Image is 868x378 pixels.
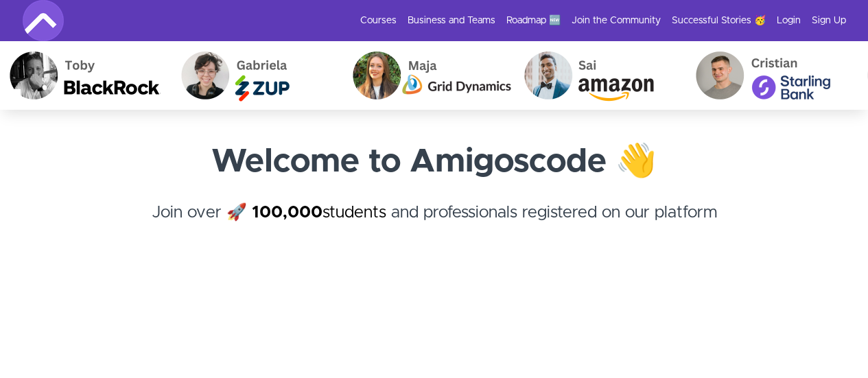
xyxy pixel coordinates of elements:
a: 100,000students [252,204,386,221]
a: Roadmap 🆕 [506,14,561,27]
a: Successful Stories 🥳 [672,14,766,27]
a: Login [777,14,801,27]
a: Sign Up [812,14,846,27]
a: Business and Teams [408,14,495,27]
strong: Welcome to Amigoscode 👋 [211,145,657,178]
h4: Join over 🚀 and professionals registered on our platform [23,200,846,250]
img: Gabriela [160,41,331,110]
a: Courses [360,14,397,27]
img: Maja [331,41,503,110]
strong: 100,000 [252,204,322,221]
a: Join the Community [572,14,661,27]
img: Sai [503,41,675,110]
img: Cristian [675,41,846,110]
